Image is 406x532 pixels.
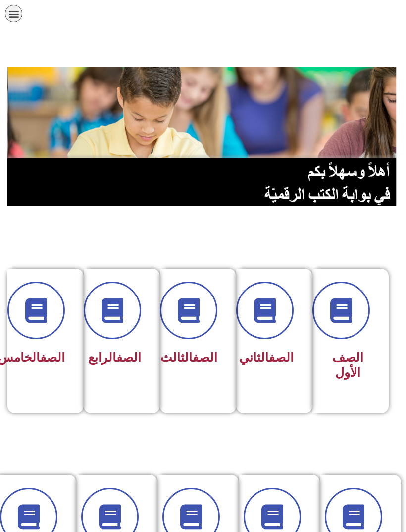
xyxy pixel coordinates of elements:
[5,5,22,22] div: כפתור פתיחת תפריט
[269,351,294,365] a: الصف
[332,351,363,380] span: الصف الأول
[88,351,141,365] span: الرابع
[239,351,294,365] span: الثاني
[193,351,217,365] a: الصف
[160,351,217,365] span: الثالث
[116,351,141,365] a: الصف
[40,351,65,365] a: الصف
